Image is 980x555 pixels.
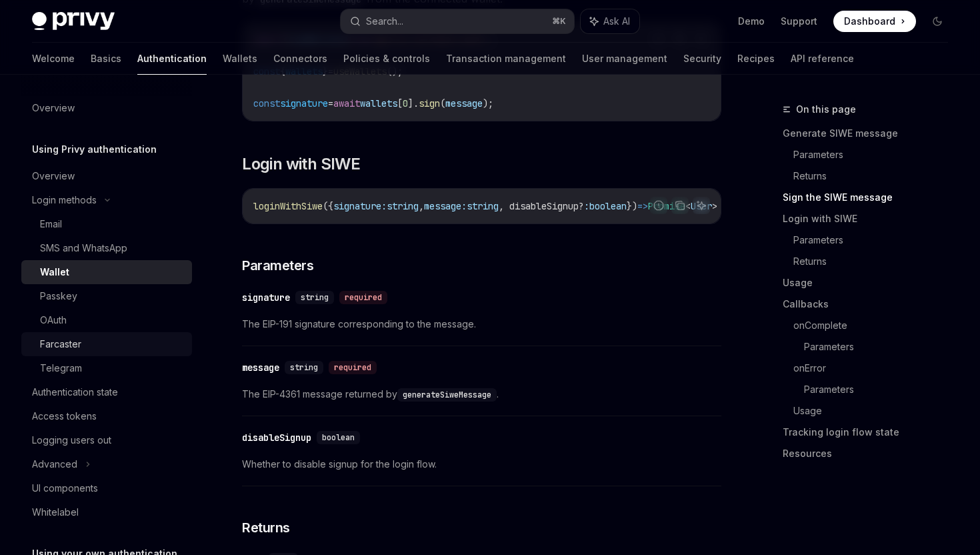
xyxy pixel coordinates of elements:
div: disableSignup [242,431,311,444]
span: : [584,200,589,212]
a: Generate SIWE message [783,123,959,144]
div: Overview [32,100,75,116]
a: Authentication [137,43,207,75]
div: Passkey [40,288,77,304]
div: UI components [32,480,98,496]
div: Telegram [40,360,82,376]
a: Returns [793,165,959,187]
a: Demo [738,15,765,28]
span: Promise [648,200,685,212]
span: > [712,200,717,212]
div: Whitelabel [32,504,79,520]
a: Authentication state [21,380,192,404]
span: ⌘ K [552,16,566,27]
div: signature [242,291,290,304]
span: }) [627,200,637,212]
a: Overview [21,164,192,188]
a: Overview [21,96,192,120]
a: Whitelabel [21,500,192,524]
a: Logging users out [21,428,192,452]
span: message [445,97,483,109]
a: Support [781,15,817,28]
a: Email [21,212,192,236]
button: Toggle dark mode [927,11,948,32]
span: await [333,97,360,109]
a: Login with SIWE [783,208,959,229]
a: Callbacks [783,294,959,315]
span: boolean [589,200,627,212]
a: Parameters [804,336,959,358]
a: Connectors [273,43,327,75]
span: Parameters [242,256,313,275]
button: Search...⌘K [341,9,573,33]
button: Ask AI [581,9,639,33]
a: Recipes [737,43,775,75]
button: Report incorrect code [650,197,667,214]
div: OAuth [40,312,67,328]
span: string [301,292,329,303]
code: generateSiweMessage [397,388,497,402]
span: boolean [322,432,355,443]
a: Basics [91,43,121,75]
div: Access tokens [32,408,97,424]
span: string [467,200,499,212]
span: sign [419,97,440,109]
a: onComplete [793,315,959,336]
a: Wallets [223,43,257,75]
span: string [387,200,419,212]
span: ]. [408,97,419,109]
span: Dashboard [844,15,895,28]
a: Returns [793,251,959,272]
a: SMS and WhatsApp [21,236,192,260]
span: const [253,97,280,109]
div: Logging users out [32,432,111,448]
div: Search... [366,13,403,29]
a: Policies & controls [343,43,430,75]
span: User [691,200,712,212]
span: On this page [796,101,856,117]
a: Access tokens [21,404,192,428]
a: Transaction management [446,43,566,75]
a: Telegram [21,356,192,380]
span: message: [424,200,467,212]
span: The EIP-4361 message returned by . [242,386,721,402]
div: Overview [32,168,75,184]
span: ); [483,97,493,109]
a: API reference [791,43,854,75]
img: dark logo [32,12,115,31]
div: SMS and WhatsApp [40,240,127,256]
a: Farcaster [21,332,192,356]
div: Advanced [32,456,77,472]
a: onError [793,358,959,379]
a: Welcome [32,43,75,75]
a: OAuth [21,308,192,332]
span: , [419,200,424,212]
span: , disableSignup? [499,200,584,212]
div: required [329,361,377,374]
span: signature [280,97,328,109]
button: Ask AI [693,197,710,214]
a: Sign the SIWE message [783,187,959,208]
span: ( [440,97,445,109]
a: Dashboard [833,11,916,32]
span: 0 [403,97,408,109]
div: Farcaster [40,336,81,352]
div: Wallet [40,264,69,280]
a: Passkey [21,284,192,308]
span: Ask AI [603,15,630,28]
div: Email [40,216,62,232]
div: required [339,291,387,304]
a: Parameters [793,144,959,165]
a: Security [683,43,721,75]
span: signature: [333,200,387,212]
span: => [637,200,648,212]
a: UI components [21,476,192,500]
div: Authentication state [32,384,118,400]
span: The EIP-191 signature corresponding to the message. [242,316,721,332]
span: Whether to disable signup for the login flow. [242,456,721,472]
span: = [328,97,333,109]
a: Resources [783,443,959,464]
a: Usage [793,400,959,422]
button: Copy the contents from the code block [671,197,689,214]
span: [ [397,97,403,109]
